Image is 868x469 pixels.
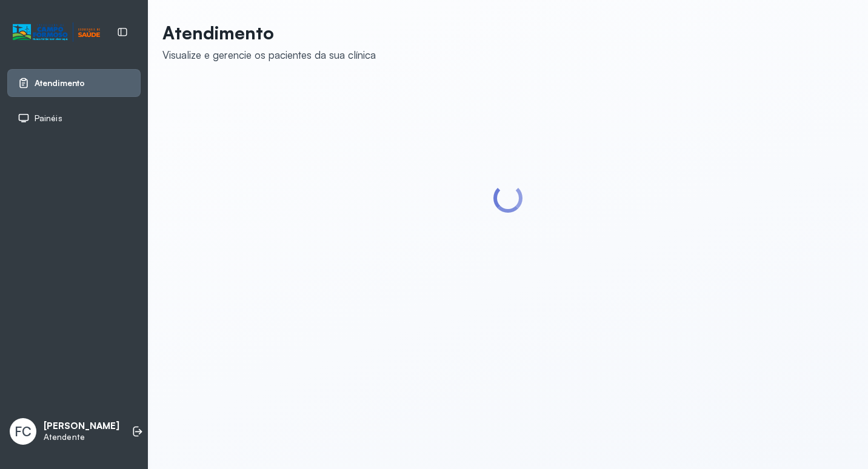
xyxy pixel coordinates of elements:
p: Atendente [44,432,119,442]
img: Logotipo do estabelecimento [13,22,100,42]
span: Painéis [35,113,62,124]
p: [PERSON_NAME] [44,421,119,432]
div: Visualize e gerencie os pacientes da sua clínica [162,48,376,61]
p: Atendimento [162,22,376,44]
span: Atendimento [35,78,85,88]
span: FC [15,424,32,439]
a: Atendimento [18,77,130,89]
